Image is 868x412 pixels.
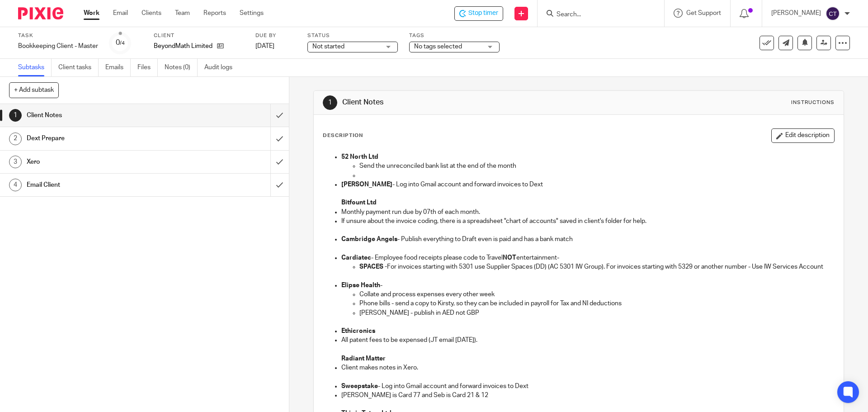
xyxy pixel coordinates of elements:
[414,43,462,50] span: No tags selected
[341,355,386,362] strong: Radiant Matter
[341,181,392,188] strong: [PERSON_NAME]
[341,217,834,226] p: If unsure about the invoice coding, there is a spreadsheet "chart of accounts" saved in client's ...
[307,32,398,39] label: Status
[84,9,99,18] a: Work
[58,59,99,76] a: Client tasks
[154,32,244,39] label: Client
[9,133,22,145] div: 2
[454,6,503,21] div: BeyondMath Limited - Bookkeeping Client - Master
[359,299,834,308] p: Phone bills - send a copy to Kirsty, so they can be included in payroll for Tax and NI deductions
[18,42,98,51] div: Bookkeeping Client - Master
[9,179,22,191] div: 4
[468,9,498,18] span: Stop timer
[341,253,834,262] p: - Employee food receipts please code to Travel entertainment-
[409,32,500,39] label: Tags
[341,199,377,206] strong: Bitfount Ltd
[686,10,721,16] span: Get Support
[9,109,22,122] div: 1
[120,41,125,46] small: /4
[341,281,834,290] p: -
[341,208,834,217] p: Monthly payment run due by 07th of each month.
[255,43,274,49] span: [DATE]
[341,180,834,189] p: - Log into Gmail account and forward invoices to Dext
[826,6,840,21] img: svg%3E
[312,43,344,50] span: Not started
[27,178,183,192] h1: Email Client
[771,9,821,18] p: [PERSON_NAME]
[341,154,378,160] strong: 52 North Ltd
[359,264,387,270] strong: SPACES -
[323,95,337,110] div: 1
[359,308,834,317] p: [PERSON_NAME] - publish in AED not GBP
[556,11,637,19] input: Search
[142,9,161,18] a: Clients
[359,290,834,299] p: Collate and process expenses every other week
[165,59,198,76] a: Notes (0)
[341,382,834,391] p: - Log into Gmail account and forward invoices to Dext
[341,363,834,372] p: Client makes notes in Xero.
[240,9,264,18] a: Settings
[9,82,59,98] button: + Add subtask
[9,156,22,168] div: 3
[18,7,63,19] img: Pixie
[175,9,190,18] a: Team
[771,128,835,143] button: Edit description
[341,236,397,242] strong: Cambridge Angels
[27,132,183,145] h1: Dext Prepare
[255,32,296,39] label: Due by
[18,32,98,39] label: Task
[323,132,363,139] p: Description
[27,109,183,122] h1: Client Notes
[359,161,834,170] p: Send the unreconciled bank list at the end of the month
[341,391,834,400] p: [PERSON_NAME] is Card 77 and Seb is Card 21 & 12
[154,42,212,51] p: BeyondMath Limited
[341,336,834,345] p: All patent fees to be expensed (JT email [DATE]).
[18,59,52,76] a: Subtasks
[203,9,226,18] a: Reports
[113,9,128,18] a: Email
[105,59,131,76] a: Emails
[341,328,375,334] strong: Ethicronics
[342,98,598,107] h1: Client Notes
[503,255,516,261] strong: NOT
[341,383,378,389] strong: Sweepstake
[791,99,835,106] div: Instructions
[341,235,834,244] p: - Publish everything to Draft even is paid and has a bank match
[27,155,183,169] h1: Xero
[341,255,371,261] strong: Cardiatec
[359,262,834,271] p: For invoices starting with 5301 use Supplier Spaces (DD) (AC 5301 IW Group). For invoices startin...
[116,38,125,48] div: 0
[341,282,380,289] strong: Elipse Health
[137,59,158,76] a: Files
[204,59,239,76] a: Audit logs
